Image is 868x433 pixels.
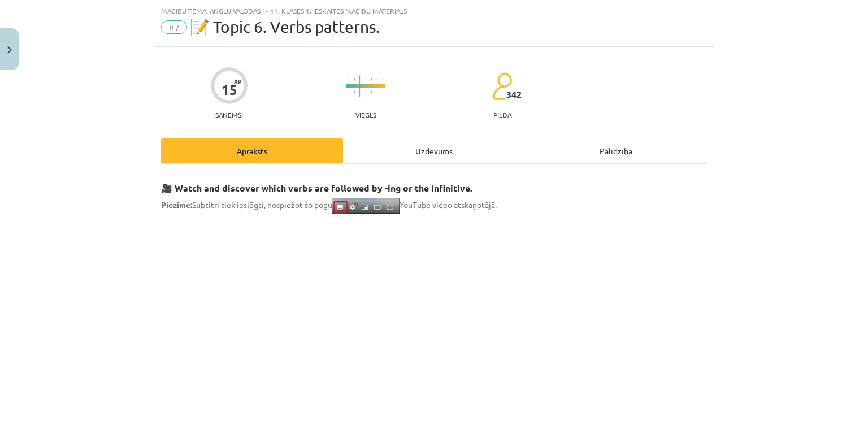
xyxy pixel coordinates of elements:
[492,72,512,101] img: students-c634bb4e5e11cddfef0936a35e636f08e4e9abd3cc4e673bd6f9a4125e45ecb1.svg
[365,78,366,81] img: icon-short-line-57e1e144782c952c97e751825c79c345078a6d821885a25fce030b3d8c18986b.svg
[222,82,237,98] div: 15
[355,111,376,119] p: Viegls
[354,78,355,81] img: icon-short-line-57e1e144782c952c97e751825c79c345078a6d821885a25fce030b3d8c18986b.svg
[348,78,349,81] img: icon-short-line-57e1e144782c952c97e751825c79c345078a6d821885a25fce030b3d8c18986b.svg
[354,91,355,94] img: icon-short-line-57e1e144782c952c97e751825c79c345078a6d821885a25fce030b3d8c18986b.svg
[161,182,472,194] strong: 🎥 Watch and discover which verbs are followed by -ing or the infinitive.
[382,91,383,94] img: icon-short-line-57e1e144782c952c97e751825c79c345078a6d821885a25fce030b3d8c18986b.svg
[376,78,377,81] img: icon-short-line-57e1e144782c952c97e751825c79c345078a6d821885a25fce030b3d8c18986b.svg
[506,89,522,99] span: 342
[359,75,361,97] img: icon-long-line-d9ea69661e0d244f92f715978eff75569469978d946b2353a9bb055b3ed8787d.svg
[365,91,366,94] img: icon-short-line-57e1e144782c952c97e751825c79c345078a6d821885a25fce030b3d8c18986b.svg
[161,200,497,210] span: Subtitri tiek ieslēgti, nospiežot šo pogu YouTube video atskaņotājā.
[161,20,187,34] span: #7
[7,46,12,54] img: icon-close-lesson-0947bae3869378f0d4975bcd49f059093ad1ed9edebbc8119c70593378902aed.svg
[234,78,241,84] span: XP
[493,111,511,119] p: pilda
[211,111,248,119] p: Saņemsi
[161,138,343,163] div: Apraksts
[371,78,372,81] img: icon-short-line-57e1e144782c952c97e751825c79c345078a6d821885a25fce030b3d8c18986b.svg
[376,91,377,94] img: icon-short-line-57e1e144782c952c97e751825c79c345078a6d821885a25fce030b3d8c18986b.svg
[190,18,380,36] span: 📝 Topic 6. Verbs patterns.
[161,7,707,15] div: Mācību tēma: Angļu valodas i - 11. klases 1. ieskaites mācību materiāls
[161,200,192,210] strong: Piezīme:
[343,138,525,163] div: Uzdevums
[525,138,707,163] div: Palīdzība
[371,91,372,94] img: icon-short-line-57e1e144782c952c97e751825c79c345078a6d821885a25fce030b3d8c18986b.svg
[348,91,349,94] img: icon-short-line-57e1e144782c952c97e751825c79c345078a6d821885a25fce030b3d8c18986b.svg
[382,78,383,81] img: icon-short-line-57e1e144782c952c97e751825c79c345078a6d821885a25fce030b3d8c18986b.svg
